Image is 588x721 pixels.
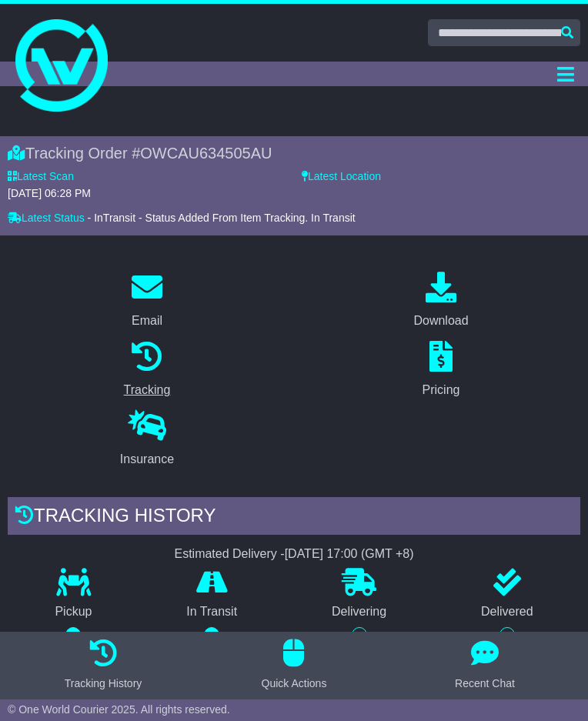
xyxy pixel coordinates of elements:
button: Tracking History [55,639,152,692]
a: Download [403,266,478,335]
div: [DATE] 17:00 (GMT +8) [285,546,414,561]
div: Quick Actions [262,676,327,692]
label: Latest Location [302,170,381,183]
div: Tracking history [8,497,580,539]
a: Insurance [110,405,184,474]
div: Download [413,312,468,330]
label: Latest Status [8,212,85,225]
button: Quick Actions [252,639,336,692]
span: © One World Courier 2025. All rights reserved. [8,703,230,716]
a: Tracking [114,335,181,405]
div: Pricing [423,381,460,399]
span: [DATE] 06:28 PM [8,187,91,199]
a: Pricing [413,335,470,405]
div: Recent Chat [455,676,515,692]
div: Insurance [120,450,174,469]
p: Delivering [285,604,434,619]
p: In Transit [139,604,285,619]
button: Recent Chat [446,639,524,692]
div: Estimated Delivery - [8,546,580,561]
span: - [88,212,92,225]
span: InTransit - Status Added From Item Tracking. In Transit [94,212,356,224]
label: Latest Scan [8,170,74,183]
div: Tracking History [65,676,142,692]
p: Delivered [434,604,580,619]
a: Email [122,266,172,335]
p: Pickup [8,604,139,619]
div: Email [132,312,162,330]
div: Tracking Order # [8,144,580,162]
div: Tracking [124,381,171,399]
span: OWCAU634505AU [140,145,272,162]
button: Toggle navigation [550,62,580,86]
